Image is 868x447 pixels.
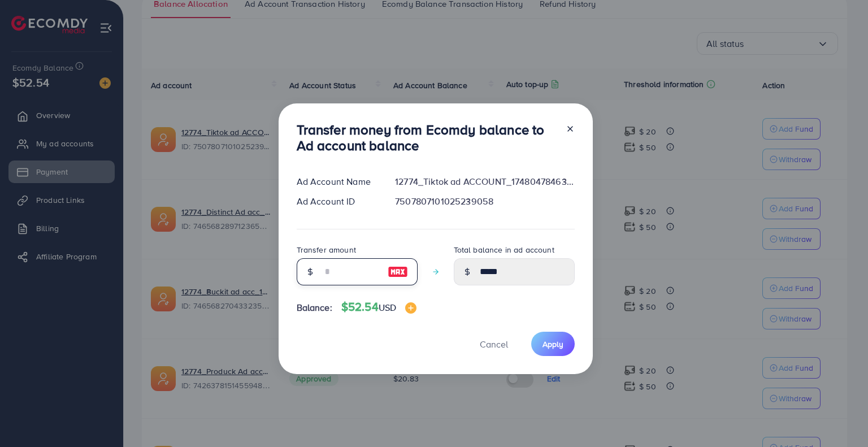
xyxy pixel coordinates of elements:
div: 7507807101025239058 [386,195,583,208]
h3: Transfer money from Ecomdy balance to Ad account balance [297,121,557,154]
span: Balance: [297,301,332,314]
h4: $52.54 [341,300,416,314]
label: Total balance in ad account [454,244,554,255]
img: image [405,302,416,314]
div: 12774_Tiktok ad ACCOUNT_1748047846338 [386,175,583,188]
img: image [388,265,408,279]
div: Ad Account Name [288,175,387,188]
button: Apply [531,332,575,356]
span: USD [379,301,396,314]
iframe: Chat [820,396,860,439]
label: Transfer amount [297,244,356,255]
button: Cancel [466,332,522,356]
span: Apply [542,338,563,350]
div: Ad Account ID [288,195,387,208]
span: Cancel [480,338,508,350]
